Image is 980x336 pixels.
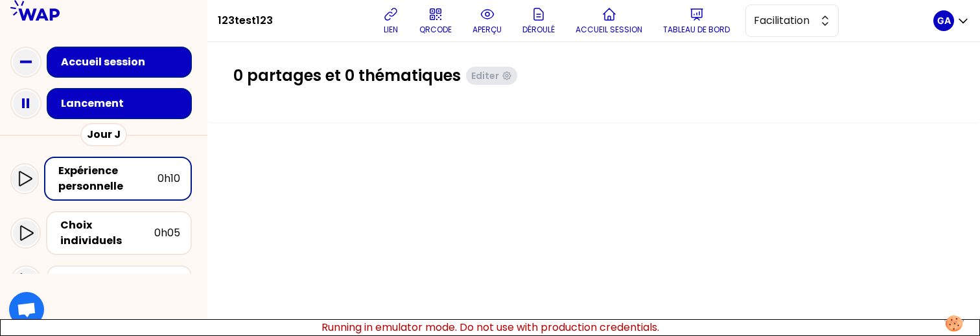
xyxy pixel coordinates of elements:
[472,25,502,35] p: aperçu
[467,1,507,40] button: aperçu
[937,14,951,27] p: GA
[466,67,517,85] button: Editer
[933,10,970,31] button: GA
[570,1,647,40] button: Accueil session
[80,123,127,146] div: Jour J
[419,25,452,35] p: QRCODE
[61,54,185,70] div: Accueil session
[157,171,180,186] div: 0h10
[384,25,398,35] p: lien
[658,1,735,40] button: Tableau de bord
[414,1,457,40] button: QRCODE
[61,96,185,111] div: Lancement
[517,1,560,40] button: Déroulé
[233,65,461,86] h1: 0 partages et 0 thématiques
[58,163,157,194] div: Expérience personnelle
[61,273,154,289] div: Récits en groupe
[378,1,404,40] button: lien
[60,218,154,249] div: Choix individuels
[522,25,555,35] p: Déroulé
[745,5,839,37] button: Facilitation
[576,25,642,35] p: Accueil session
[663,25,730,35] p: Tableau de bord
[9,292,44,327] a: Ouvrir le chat
[154,225,180,241] div: 0h05
[154,273,180,289] div: 0h50
[754,13,812,28] span: Facilitation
